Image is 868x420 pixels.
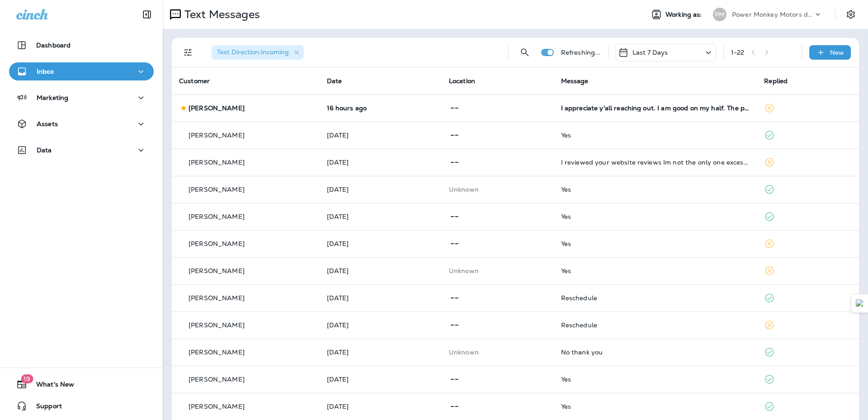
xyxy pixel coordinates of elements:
[9,375,154,393] button: 19What's New
[212,45,304,60] div: Text Direction:Incoming
[561,213,750,220] div: Yes
[189,132,245,139] p: [PERSON_NAME]
[9,62,154,80] button: Inbox
[327,240,434,247] p: Sep 2, 2025 09:11 AM
[327,349,434,356] p: Aug 28, 2025 03:20 PM
[37,68,54,75] p: Inbox
[9,397,154,415] button: Support
[561,403,750,410] div: Yes
[27,381,74,392] span: What's New
[189,376,245,383] p: [PERSON_NAME]
[327,159,434,166] p: Sep 6, 2025 02:34 PM
[516,43,534,61] button: Search Messages
[37,146,52,154] p: Data
[9,89,154,107] button: Marketing
[713,8,726,21] div: PM
[37,120,58,127] p: Assets
[449,349,547,356] p: This customer does not have a last location and the phone number they messaged is not assigned to...
[843,6,859,23] button: Settings
[449,267,547,274] p: This customer does not have a last location and the phone number they messaged is not assigned to...
[189,159,245,166] p: [PERSON_NAME]
[327,403,434,410] p: Aug 28, 2025 12:54 PM
[731,49,745,56] div: 1 - 22
[21,374,33,383] span: 19
[449,186,547,193] p: This customer does not have a last location and the phone number they messaged is not assigned to...
[189,294,245,302] p: [PERSON_NAME]
[327,376,434,383] p: Aug 28, 2025 01:07 PM
[764,77,788,85] span: Replied
[189,240,245,247] p: [PERSON_NAME]
[561,49,601,56] p: Refreshing...
[327,321,434,329] p: Sep 1, 2025 08:34 AM
[327,104,434,112] p: Sep 8, 2025 06:19 PM
[9,141,154,159] button: Data
[189,267,245,274] p: [PERSON_NAME]
[189,186,245,193] p: [PERSON_NAME]
[327,132,434,139] p: Sep 7, 2025 05:05 PM
[561,132,750,139] div: Yes
[217,48,289,56] span: Text Direction : Incoming
[327,186,434,193] p: Sep 4, 2025 08:50 AM
[449,77,475,85] span: Location
[9,36,154,54] button: Dashboard
[189,213,245,220] p: [PERSON_NAME]
[37,94,68,101] p: Marketing
[561,186,750,193] div: Yes
[561,159,750,166] div: I reviewed your website reviews Im not the only one excessive wait. The guy before me waited 2 hr...
[189,403,245,410] p: [PERSON_NAME]
[561,321,750,329] div: Reschedule
[830,49,844,56] p: New
[632,49,668,56] p: Last 7 Days
[36,42,71,49] p: Dashboard
[179,77,210,85] span: Customer
[732,11,813,18] p: Power Monkey Motors dba Grease Monkey 1120
[327,294,434,302] p: Sep 1, 2025 09:48 AM
[189,104,245,112] p: [PERSON_NAME]
[561,376,750,383] div: Yes
[561,104,750,112] div: I appreciate y'all reaching out. I am good on my half. The prices are high through the roof and I...
[561,267,750,274] div: Yes
[189,349,245,356] p: [PERSON_NAME]
[561,77,589,85] span: Message
[327,77,342,85] span: Date
[134,5,160,24] button: Collapse Sidebar
[561,349,750,356] div: No thank you
[561,240,750,247] div: Yes
[561,294,750,302] div: Reschedule
[181,8,260,21] p: Text Messages
[327,267,434,274] p: Sep 1, 2025 10:34 AM
[9,115,154,133] button: Assets
[327,213,434,220] p: Sep 2, 2025 12:14 PM
[27,402,62,413] span: Support
[665,11,704,19] span: Working as:
[179,43,197,61] button: Filters
[856,299,864,307] img: Detect Auto
[189,321,245,329] p: [PERSON_NAME]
